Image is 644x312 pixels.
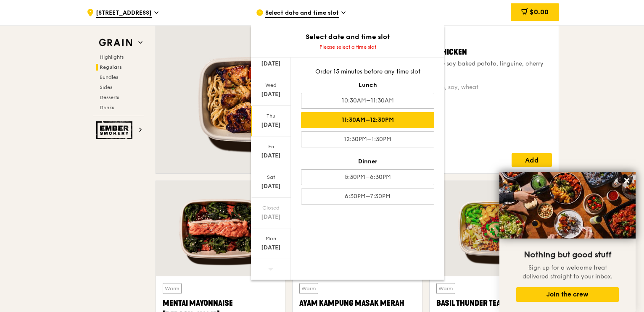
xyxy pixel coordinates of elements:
[96,121,135,139] img: Ember Smokery web logo
[252,213,290,221] div: [DATE]
[301,112,434,128] div: 11:30AM–12:30PM
[252,174,290,181] div: Sat
[100,74,118,80] span: Bundles
[364,46,552,58] div: Honey Duo Mustard Chicken
[252,244,290,252] div: [DATE]
[100,84,112,90] span: Sides
[530,8,549,16] span: $0.00
[251,32,444,42] div: Select date and time slot
[523,264,612,280] span: Sign up for a welcome treat delivered straight to your inbox.
[96,9,152,18] span: [STREET_ADDRESS]
[100,105,114,110] span: Drinks
[252,205,290,211] div: Closed
[252,121,290,129] div: [DATE]
[620,174,633,187] button: Close
[299,283,318,294] div: Warm
[512,153,552,167] div: Add
[301,157,434,166] div: Dinner
[252,182,290,191] div: [DATE]
[252,113,290,119] div: Thu
[524,250,611,260] span: Nothing but good stuff
[252,60,290,68] div: [DATE]
[100,94,119,100] span: Desserts
[499,172,636,239] img: DSC07876-Edit02-Large.jpeg
[301,68,434,76] div: Order 15 minutes before any time slot
[301,189,434,205] div: 6:30PM–7:30PM
[301,93,434,109] div: 10:30AM–11:30AM
[96,35,135,50] img: Grain web logo
[299,297,415,309] div: Ayam Kampung Masak Merah
[265,9,339,18] span: Select date and time slot
[252,152,290,160] div: [DATE]
[301,169,434,185] div: 5:30PM–6:30PM
[252,143,290,150] div: Fri
[301,131,434,147] div: 12:30PM–1:30PM
[252,82,290,89] div: Wed
[436,283,455,294] div: Warm
[163,283,182,294] div: Warm
[364,60,552,76] div: house-blend mustard, maple soy baked potato, linguine, cherry tomato
[252,90,290,99] div: [DATE]
[516,287,619,302] button: Join the crew
[100,54,124,60] span: Highlights
[301,81,434,89] div: Lunch
[364,83,552,92] div: high protein, contains allium, soy, wheat
[252,235,290,242] div: Mon
[251,44,444,50] div: Please select a time slot
[436,297,552,309] div: Basil Thunder Tea Rice
[100,64,122,70] span: Regulars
